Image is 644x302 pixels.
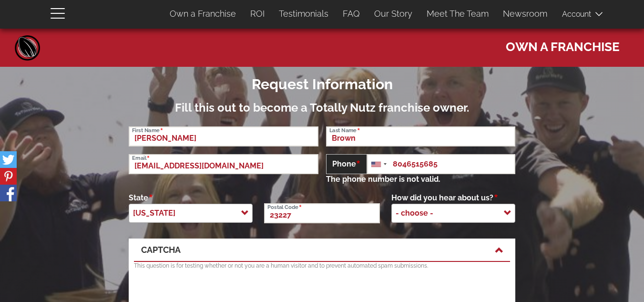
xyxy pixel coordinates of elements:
span: Phone [326,154,367,174]
h3: Fill this out to become a Totally Nutz franchise owner. [129,102,515,114]
a: FAQ [336,4,367,24]
a: ROI [243,4,272,24]
a: Our Story [367,4,419,24]
strong: The phone number is not valid. [326,174,515,185]
input: Last Name [326,126,515,146]
h2: Request Information [129,76,515,92]
span: - choose - [391,204,515,223]
a: Home [13,33,42,62]
a: Newsroom [496,4,554,24]
input: Postal Code [264,203,380,223]
p: This question is for testing whether or not you are a human visitor and to prevent automated spam... [134,262,510,270]
a: CAPTCHA [141,244,503,256]
a: Testimonials [272,4,336,24]
a: Own a Franchise [163,4,243,24]
div: United States: +1 [368,155,389,174]
a: Meet The Team [419,4,496,24]
span: Virginia [129,204,253,223]
input: First Name [129,126,318,146]
span: How did you hear about us? [391,193,498,202]
input: Email [129,154,318,174]
span: State [129,193,153,202]
span: - choose - [392,204,443,223]
span: Own a Franchise [506,35,620,55]
span: Virginia [129,204,185,223]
